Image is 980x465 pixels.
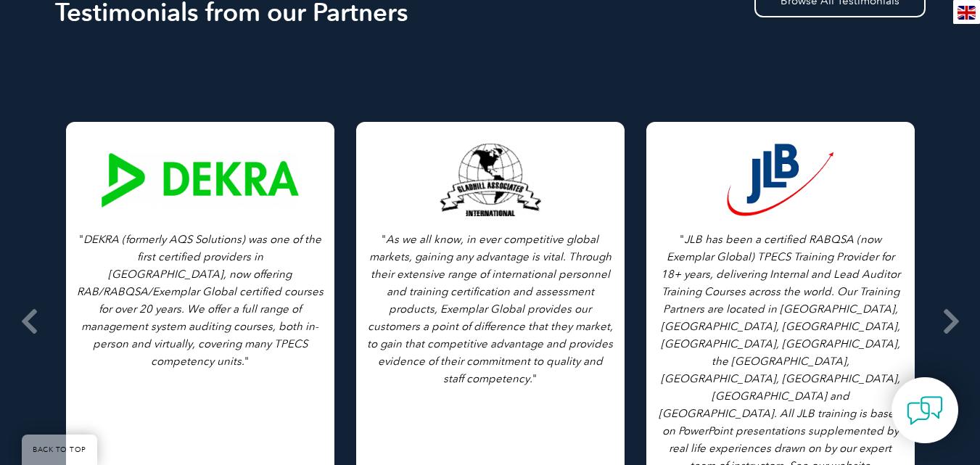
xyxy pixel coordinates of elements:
[77,231,324,370] p: " "
[22,435,97,465] a: BACK TO TOP
[907,392,943,429] img: contact-chat.png
[367,233,613,385] i: As we all know, in ever competitive global markets, gaining any advantage is vital. Through their...
[55,1,926,24] h2: Testimonials from our Partners
[958,6,976,20] img: en
[367,231,614,387] p: " "
[77,233,324,368] i: DEKRA (formerly AQS Solutions) was one of the first certified providers in [GEOGRAPHIC_DATA], now...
